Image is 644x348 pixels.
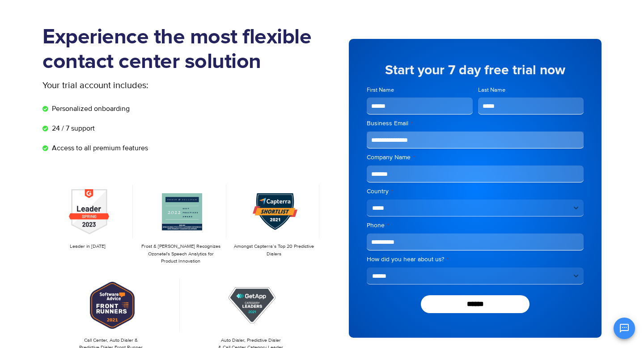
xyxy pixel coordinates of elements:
[367,221,584,230] label: Phone
[367,86,473,94] label: First Name
[478,86,584,94] label: Last Name
[233,243,315,258] p: Amongst Capterra’s Top 20 Predictive Dialers
[367,153,584,162] label: Company Name
[367,119,584,128] label: Business Email
[140,243,221,265] p: Frost & [PERSON_NAME] Recognizes Ozonetel's Speech Analytics for Product Innovation
[50,103,130,114] span: Personalized onboarding
[614,318,635,339] button: Open chat
[42,25,322,74] h1: Experience the most flexible contact center solution
[42,79,255,92] p: Your trial account includes:
[367,255,584,264] label: How did you hear about us?
[50,143,148,153] span: Access to all premium features
[367,187,584,196] label: Country
[50,123,95,134] span: 24 / 7 support
[367,64,584,77] h5: Start your 7 day free trial now
[47,243,128,250] p: Leader in [DATE]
